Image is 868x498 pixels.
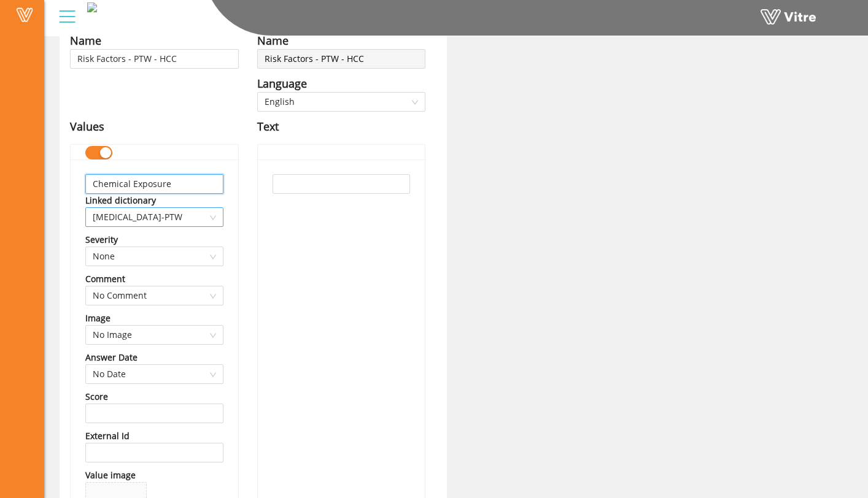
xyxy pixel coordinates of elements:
span: No Image [93,326,216,344]
span: No Comment [93,286,216,305]
div: Name [257,32,289,49]
div: Values [70,118,104,135]
div: Score [85,390,108,404]
div: Linked dictionary [85,194,156,207]
div: Name [70,32,101,49]
span: None [93,247,216,266]
div: External Id [85,429,130,443]
input: Name [257,49,426,69]
input: Name [70,49,239,69]
div: Value image [85,469,136,482]
div: Comment [85,272,125,286]
img: 145bab0d-ac9d-4db8-abe7-48df42b8fa0a.png [87,2,97,12]
div: Text [257,118,279,135]
div: Language [257,75,307,92]
span: No Date [93,365,216,383]
div: Image [85,312,110,325]
span: English [265,93,419,111]
span: Chemical Burn-PTW [93,208,216,226]
div: Answer Date [85,351,138,364]
div: Severity [85,233,118,247]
